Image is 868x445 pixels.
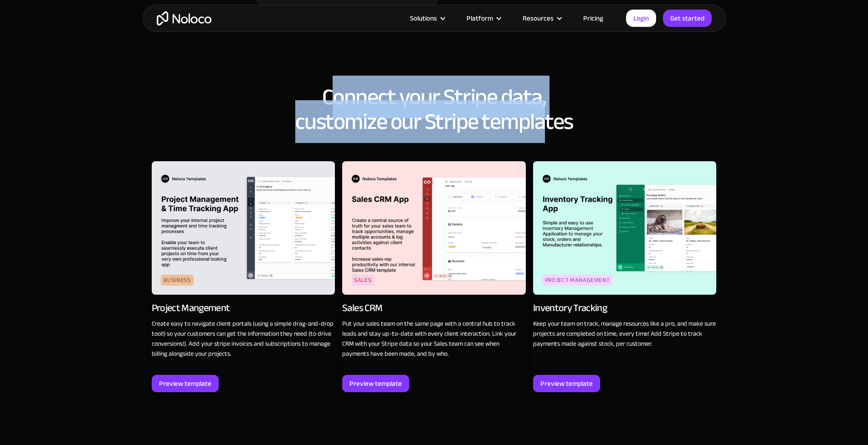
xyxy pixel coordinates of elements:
a: Pricing [572,12,615,24]
div: Solutions [399,12,455,24]
div: Solutions [410,12,437,24]
div: Inventory Tracking [533,302,607,314]
h2: Connect your Stripe data, customize our Stripe templates [152,85,717,134]
p: Put your sales team on the same page with a central hub to track leads and stay up-to-date with e... [342,319,526,359]
div: Platform [455,12,511,24]
a: home [157,11,211,26]
div: Preview template [540,378,593,389]
a: Login [626,10,656,27]
div: Resources [511,12,572,24]
div: Preview template [349,378,402,389]
a: salesSales CRMPut your sales team on the same page with a central hub to track leads and stay up-... [342,161,526,392]
p: Keep your team on track, manage resources like a pro, and make sure projects are completed on tim... [533,319,717,349]
div: Business [161,275,194,286]
div: sales [351,275,374,286]
div: Platform [467,12,493,24]
a: BusinessProject MangementCreate easy to navigate client portals (using a simple drag-and-drop too... [152,161,335,392]
div: Project Management [542,275,613,286]
div: Preview template [159,378,211,389]
a: Get started [663,10,712,27]
a: Project ManagementInventory TrackingKeep your team on track, manage resources like a pro, and mak... [533,161,717,392]
p: Create easy to navigate client portals (using a simple drag-and-drop tool!) so your customers can... [152,319,335,359]
div: Sales CRM [342,302,382,314]
div: Project Mangement [152,302,230,314]
div: Resources [523,12,554,24]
